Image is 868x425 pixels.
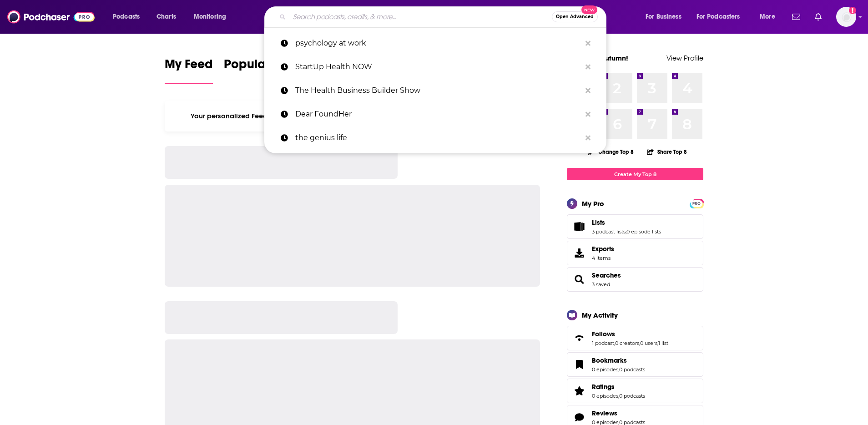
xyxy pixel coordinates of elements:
a: 0 episodes [592,366,618,373]
span: , [626,228,626,235]
a: My Feed [165,56,213,84]
span: 4 items [592,255,614,261]
a: Popular Feed [224,56,301,84]
a: StartUp Health NOW [264,55,606,79]
a: 0 users [640,340,657,346]
span: Open Advanced [556,15,594,19]
a: 1 list [658,340,668,346]
span: Bookmarks [592,356,627,364]
a: The Health Business Builder Show [264,79,606,102]
button: Show profile menu [836,7,856,27]
a: 3 saved [592,281,610,288]
span: , [618,366,619,373]
span: Exports [592,245,614,253]
span: Bookmarks [567,352,703,377]
p: the genius life [295,126,581,150]
span: Follows [592,330,615,338]
a: Follows [592,330,668,338]
a: Ratings [592,383,645,391]
a: 0 podcasts [619,366,645,373]
button: open menu [106,10,151,24]
button: Open AdvancedNew [552,11,598,22]
img: Podchaser - Follow, Share and Rate Podcasts [7,8,95,25]
span: Searches [567,267,703,292]
button: open menu [187,10,238,24]
a: Charts [151,10,182,24]
span: , [618,393,619,399]
a: Bookmarks [592,356,645,364]
span: Lists [592,218,605,227]
div: Your personalized Feed is curated based on the Podcasts, Creators, Users, and Lists that you Follow. [165,101,540,132]
input: Search podcasts, credits, & more... [289,10,552,24]
a: Lists [570,220,588,233]
a: View Profile [666,54,703,62]
a: Show notifications dropdown [788,9,804,25]
a: Searches [592,271,621,279]
a: 0 episodes [592,393,618,399]
span: Podcasts [113,10,140,23]
span: Ratings [567,379,703,403]
span: PRO [691,200,702,207]
span: For Business [646,10,681,23]
p: The Health Business Builder Show [295,79,581,102]
a: 3 podcast lists [592,228,626,235]
p: psychology at work [295,31,581,55]
button: open menu [753,10,787,24]
a: psychology at work [264,31,606,55]
a: PRO [691,200,702,207]
div: My Pro [582,199,604,208]
span: Popular Feed [224,56,301,77]
a: Follows [570,332,588,344]
span: More [760,10,775,23]
span: , [639,340,640,346]
span: Follows [567,326,703,350]
a: Lists [592,218,661,227]
button: open menu [639,10,693,24]
span: For Podcasters [696,10,740,23]
a: the genius life [264,126,606,150]
button: open menu [691,10,753,24]
a: Dear FoundHer [264,102,606,126]
svg: Add a profile image [849,7,856,14]
a: 0 creators [615,340,639,346]
span: Ratings [592,383,615,391]
a: Ratings [570,385,588,397]
div: Search podcasts, credits, & more... [273,6,615,27]
span: , [657,340,658,346]
button: Change Top 8 [583,146,639,157]
span: Exports [570,247,588,259]
a: 0 episode lists [626,228,661,235]
a: 1 podcast [592,340,614,346]
p: StartUp Health NOW [295,55,581,79]
span: Reviews [592,409,617,417]
span: Monitoring [194,10,226,23]
a: Reviews [592,409,645,417]
span: My Feed [165,56,213,77]
a: Searches [570,273,588,286]
a: Show notifications dropdown [811,9,825,25]
span: Charts [156,10,176,23]
span: New [581,5,598,14]
span: , [614,340,615,346]
div: My Activity [582,311,618,319]
a: Bookmarks [570,358,588,371]
p: Dear FoundHer [295,102,581,126]
span: Lists [567,214,703,239]
button: Share Top 8 [646,143,687,161]
span: Logged in as autumncomm [836,7,856,27]
a: 0 podcasts [619,393,645,399]
a: Exports [567,241,703,265]
a: Reviews [570,411,588,424]
a: Create My Top 8 [567,168,703,180]
img: User Profile [836,7,856,27]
